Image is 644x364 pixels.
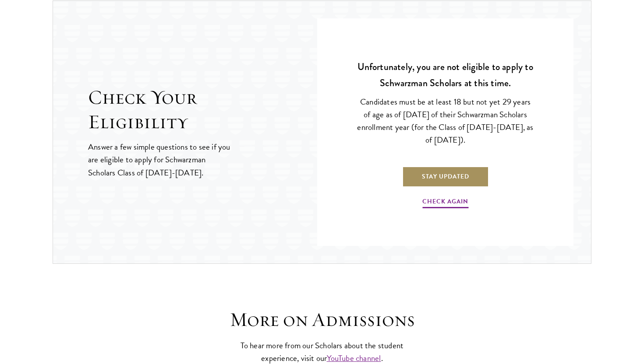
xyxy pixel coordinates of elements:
a: Check Again [422,196,468,210]
strong: Unfortunately, you are not eligible to apply to Schwarzman Scholars at this time. [357,59,533,90]
h3: More on Admissions [186,308,458,332]
p: Candidates must be at least 18 but not yet 29 years of age as of [DATE] of their Schwarzman Schol... [357,95,534,146]
a: Stay Updated [402,166,489,187]
p: Answer a few simple questions to see if you are eligible to apply for Schwarzman Scholars Class o... [88,140,231,178]
h2: Check Your Eligibility [88,85,317,134]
